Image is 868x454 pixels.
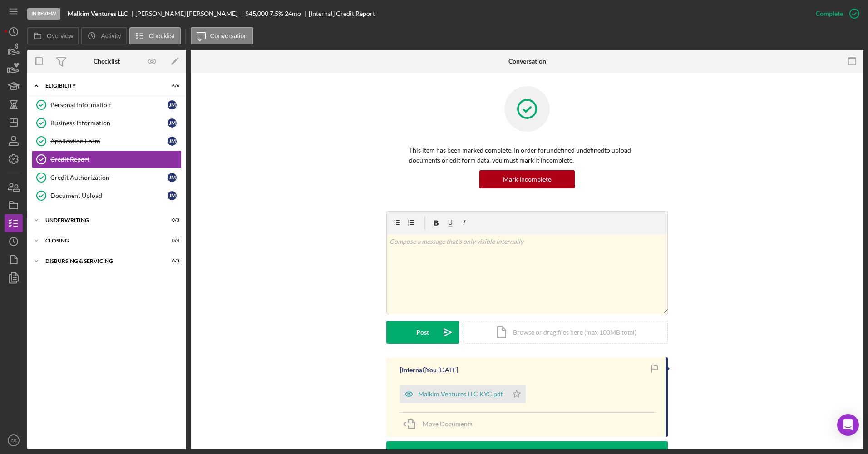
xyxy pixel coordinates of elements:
[285,10,301,17] div: 24 mo
[32,150,182,168] a: Credit Report
[168,173,177,182] div: J M
[45,238,157,243] div: Closing
[807,5,863,23] button: Complete
[5,431,23,449] button: CS
[386,321,459,344] button: Post
[416,321,429,344] div: Post
[32,168,182,187] a: Credit AuthorizationJM
[32,114,182,132] a: Business InformationJM
[101,32,121,39] label: Activity
[400,413,482,435] button: Move Documents
[168,191,177,200] div: J M
[50,156,181,163] div: Credit Report
[503,170,551,188] div: Mark Incomplete
[32,132,182,150] a: Application FormJM
[270,10,283,17] div: 7.5 %
[32,96,182,114] a: Personal InformationJM
[50,119,168,127] div: Business Information
[191,27,254,44] button: Conversation
[837,414,859,436] div: Open Intercom Messenger
[400,385,526,403] button: Malkim Ventures LLC KYC.pdf
[163,258,179,264] div: 0 / 3
[245,10,268,17] span: $45,000
[168,100,177,109] div: J M
[50,138,168,145] div: Application Form
[27,8,60,20] div: In Review
[163,217,179,223] div: 0 / 3
[163,238,179,243] div: 0 / 4
[816,5,843,23] div: Complete
[81,27,127,44] button: Activity
[409,145,645,166] p: This item has been marked complete. In order for undefined undefined to upload documents or edit ...
[10,438,16,443] text: CS
[32,187,182,205] a: Document UploadJM
[163,83,179,89] div: 6 / 6
[129,27,181,44] button: Checklist
[50,192,168,199] div: Document Upload
[418,390,503,398] div: Malkim Ventures LLC KYC.pdf
[508,58,546,65] div: Conversation
[94,58,120,65] div: Checklist
[168,118,177,128] div: J M
[400,366,437,374] div: [Internal] You
[68,10,128,17] b: Malkim Ventures LLC
[309,10,375,17] div: [Internal] Credit Report
[27,27,79,44] button: Overview
[479,170,575,188] button: Mark Incomplete
[423,420,473,428] span: Move Documents
[45,83,157,89] div: Eligibility
[50,174,168,181] div: Credit Authorization
[438,366,458,374] time: 2025-09-19 22:58
[45,258,157,264] div: Disbursing & Servicing
[47,32,73,39] label: Overview
[50,101,168,109] div: Personal Information
[210,32,248,39] label: Conversation
[168,137,177,146] div: J M
[135,10,245,17] div: [PERSON_NAME] [PERSON_NAME]
[45,217,157,223] div: Underwriting
[149,32,175,39] label: Checklist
